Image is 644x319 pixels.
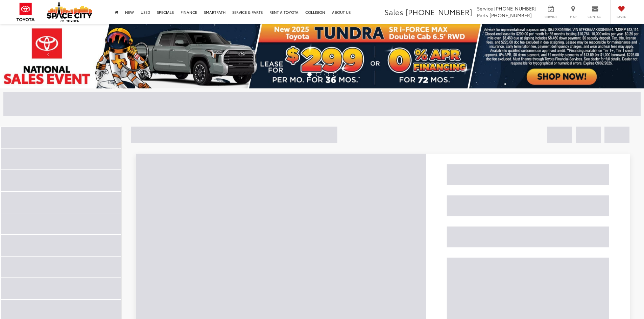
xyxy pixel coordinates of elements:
span: [PHONE_NUMBER] [494,5,536,12]
img: Space City Toyota [47,1,92,22]
span: Parts [477,12,488,19]
span: Saved [614,15,629,19]
span: Map [566,15,580,19]
span: Sales [384,6,403,17]
span: Contact [588,15,603,19]
span: [PHONE_NUMBER] [405,6,472,17]
span: Service [477,5,493,12]
span: [PHONE_NUMBER] [490,12,532,19]
span: Service [543,15,558,19]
